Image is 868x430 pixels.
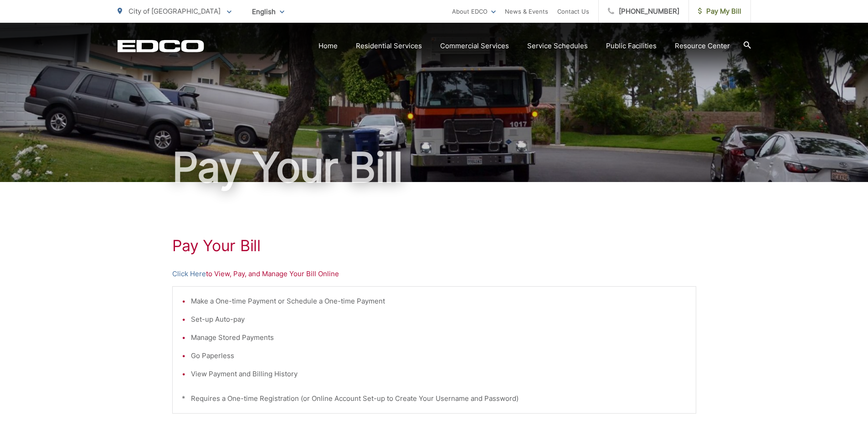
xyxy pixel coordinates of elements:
[182,393,687,404] p: * Requires a One-time Registration (or Online Account Set-up to Create Your Username and Password)
[191,314,687,325] li: Set-up Auto-pay
[118,145,751,190] h1: Pay Your Bill
[172,268,696,279] p: to View, Pay, and Manage Your Bill Online
[557,6,589,17] a: Contact Us
[128,7,221,15] span: City of [GEOGRAPHIC_DATA]
[318,40,338,51] a: Home
[356,40,422,51] a: Residential Services
[191,332,687,343] li: Manage Stored Payments
[172,237,696,255] h1: Pay Your Bill
[505,6,548,17] a: News & Events
[452,6,496,17] a: About EDCO
[172,268,206,279] a: Click Here
[675,40,730,51] a: Resource Center
[191,296,687,307] li: Make a One-time Payment or Schedule a One-time Payment
[245,4,291,20] span: English
[191,350,687,361] li: Go Paperless
[698,6,741,17] span: Pay My Bill
[606,40,657,51] a: Public Facilities
[191,369,687,379] li: View Payment and Billing History
[440,40,509,51] a: Commercial Services
[527,40,588,51] a: Service Schedules
[118,40,204,52] a: EDCD logo. Return to the homepage.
